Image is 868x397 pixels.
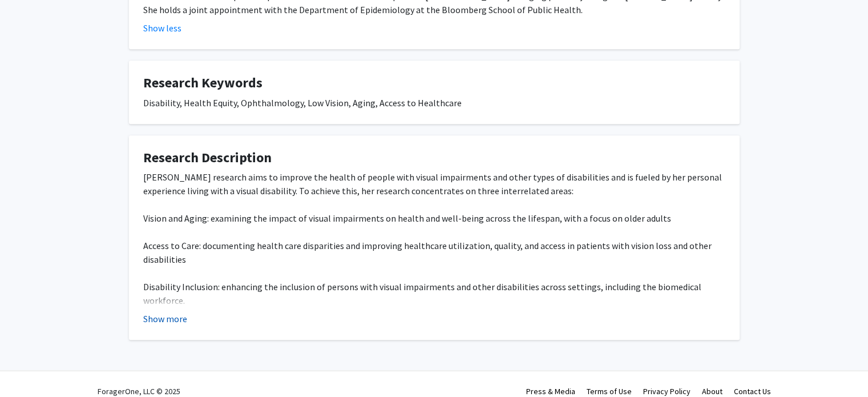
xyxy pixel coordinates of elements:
div: Disability, Health Equity, Ophthalmology, Low Vision, Aging, Access to Healthcare [143,96,725,110]
button: Show less [143,21,181,35]
a: About [702,386,722,396]
a: Contact Us [734,386,771,396]
a: Press & Media [526,386,575,396]
a: Privacy Policy [643,386,691,396]
iframe: Chat [9,346,49,388]
a: Terms of Use [587,386,632,396]
button: Show more [143,312,187,326]
div: [PERSON_NAME] research aims to improve the health of people with visual impairments and other typ... [143,170,725,376]
h4: Research Keywords [143,75,725,91]
h4: Research Description [143,150,725,166]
